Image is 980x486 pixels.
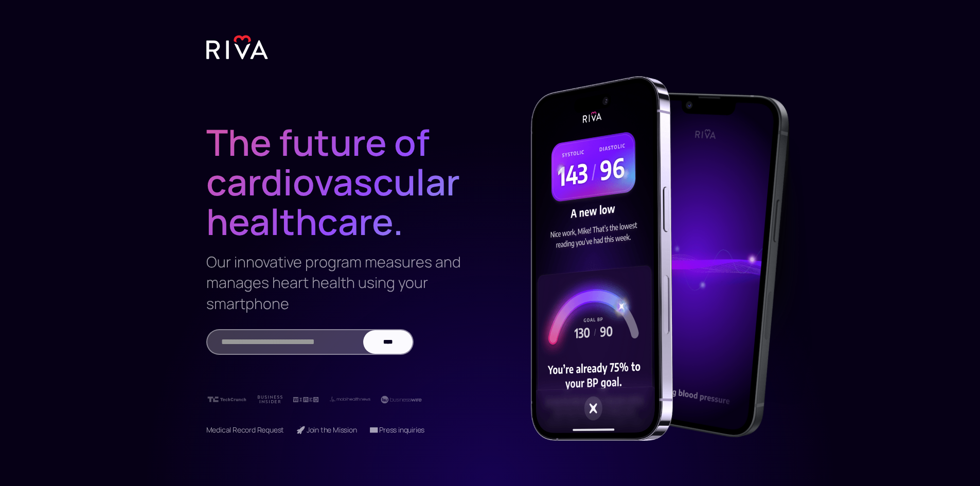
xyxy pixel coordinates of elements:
a: Medical Record Request [206,425,284,435]
a: 🚀 Join the Mission [296,425,357,435]
h1: The future of cardiovascular healthcare. [206,81,466,241]
a: 📧 Press inquiries [369,425,425,435]
h3: Our innovative program measures and manages heart health using your smartphone [206,251,466,314]
form: Email Form [206,329,414,355]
